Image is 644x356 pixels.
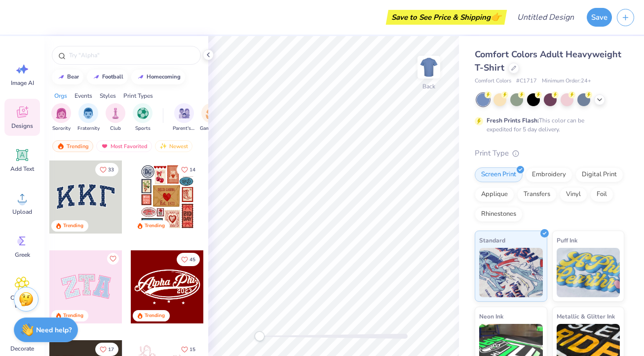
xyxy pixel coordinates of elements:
[542,77,591,85] span: Minimum Order: 24 +
[475,187,514,202] div: Applique
[123,91,153,100] div: Print Types
[11,122,33,130] span: Designs
[491,11,501,23] span: 👉
[95,163,118,176] button: Like
[68,50,194,60] input: Try "Alpha"
[177,343,200,356] button: Like
[255,331,265,341] div: Accessibility label
[11,79,34,87] span: Image AI
[475,77,511,85] span: Comfort Colors
[57,74,65,80] img: trend_line.gif
[15,251,30,259] span: Greek
[590,187,613,202] div: Foil
[155,140,192,152] div: Newest
[487,117,539,124] strong: Fresh Prints Flash:
[479,235,505,245] span: Standard
[159,143,167,150] img: newest.gif
[12,208,32,216] span: Upload
[63,312,83,319] div: Trending
[107,253,119,265] button: Like
[77,103,100,132] button: filter button
[145,222,165,230] div: Trending
[479,248,543,297] img: Standard
[52,140,93,152] div: Trending
[100,91,116,100] div: Styles
[147,74,181,79] div: homecoming
[106,103,125,132] button: filter button
[108,167,114,172] span: 33
[475,207,523,222] div: Rhinestones
[516,77,537,85] span: # C1717
[133,103,152,132] div: filter for Sports
[177,163,200,176] button: Like
[92,74,100,80] img: trend_line.gif
[479,311,503,321] span: Neon Ink
[51,103,71,132] button: filter button
[133,103,152,132] button: filter button
[509,7,582,27] input: Untitled Design
[179,108,190,119] img: Parent's Weekend Image
[475,148,624,159] div: Print Type
[135,125,151,132] span: Sports
[10,165,34,173] span: Add Text
[102,74,123,79] div: football
[526,167,572,182] div: Embroidery
[475,48,621,74] span: Comfort Colors Adult Heavyweight T-Shirt
[63,222,83,230] div: Trending
[67,74,79,79] div: bear
[110,108,121,119] img: Club Image
[137,108,149,119] img: Sports Image
[6,294,38,310] span: Clipart & logos
[177,253,200,266] button: Like
[52,125,71,132] span: Sorority
[189,167,195,172] span: 14
[487,116,608,134] div: This color can be expedited for 5 day delivery.
[419,57,439,77] img: Back
[137,74,145,80] img: trend_line.gif
[54,91,67,100] div: Orgs
[557,248,620,297] img: Puff Ink
[173,103,195,132] button: filter button
[87,70,128,84] button: football
[101,143,109,150] img: most_fav.gif
[77,125,100,132] span: Fraternity
[108,347,114,352] span: 17
[10,345,34,353] span: Decorate
[189,257,195,262] span: 45
[173,125,195,132] span: Parent's Weekend
[96,140,152,152] div: Most Favorited
[51,103,71,132] div: filter for Sorority
[106,103,125,132] div: filter for Club
[587,8,612,27] button: Save
[200,103,223,132] button: filter button
[575,167,623,182] div: Digital Print
[475,167,523,182] div: Screen Print
[75,91,92,100] div: Events
[83,108,94,119] img: Fraternity Image
[557,235,577,245] span: Puff Ink
[145,312,165,319] div: Trending
[560,187,587,202] div: Vinyl
[517,187,557,202] div: Transfers
[52,70,83,84] button: bear
[206,108,217,119] img: Game Day Image
[189,347,195,352] span: 15
[173,103,195,132] div: filter for Parent's Weekend
[77,103,100,132] div: filter for Fraternity
[56,108,67,119] img: Sorority Image
[422,82,435,91] div: Back
[57,143,65,150] img: trending.gif
[95,343,118,356] button: Like
[110,125,121,132] span: Club
[36,325,72,335] strong: Need help?
[200,103,223,132] div: filter for Game Day
[388,10,504,25] div: Save to See Price & Shipping
[131,70,185,84] button: homecoming
[200,125,223,132] span: Game Day
[557,311,615,321] span: Metallic & Glitter Ink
